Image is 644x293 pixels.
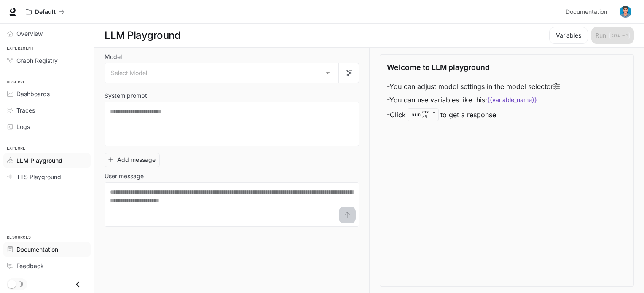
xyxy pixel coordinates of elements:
span: Dashboards [16,89,50,98]
a: TTS Playground [3,169,91,184]
a: Logs [3,119,91,134]
li: - You can use variables like this: [387,93,560,107]
img: User avatar [620,6,631,18]
a: Feedback [3,258,91,273]
button: User avatar [617,3,634,20]
div: Run [408,108,439,121]
p: Welcome to LLM playground [387,62,490,73]
code: {{variable_name}} [487,96,537,104]
span: TTS Playground [16,172,61,181]
span: Dark mode toggle [8,279,16,288]
button: Variables [549,27,588,44]
p: System prompt [105,93,147,99]
div: Select Model [105,63,338,83]
span: Graph Registry [16,56,58,65]
a: Documentation [3,242,91,257]
span: LLM Playground [16,156,62,165]
p: User message [105,173,144,179]
p: ⏎ [422,110,435,120]
span: Select Model [111,69,147,77]
span: Overview [16,29,43,38]
p: CTRL + [422,110,435,115]
button: Close drawer [68,276,87,293]
a: Graph Registry [3,53,91,68]
span: Feedback [16,261,44,270]
button: Add message [105,153,160,167]
li: - You can adjust model settings in the model selector [387,80,560,93]
a: Documentation [562,3,614,20]
p: Default [35,8,56,16]
li: - Click to get a response [387,107,560,123]
span: Traces [16,106,35,115]
h1: LLM Playground [105,27,180,44]
a: Overview [3,26,91,41]
p: Model [105,54,122,60]
span: Documentation [16,245,58,254]
button: All workspaces [22,3,69,20]
span: Documentation [566,7,607,17]
span: Logs [16,122,30,131]
a: LLM Playground [3,153,91,168]
a: Dashboards [3,86,91,101]
a: Traces [3,103,91,118]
